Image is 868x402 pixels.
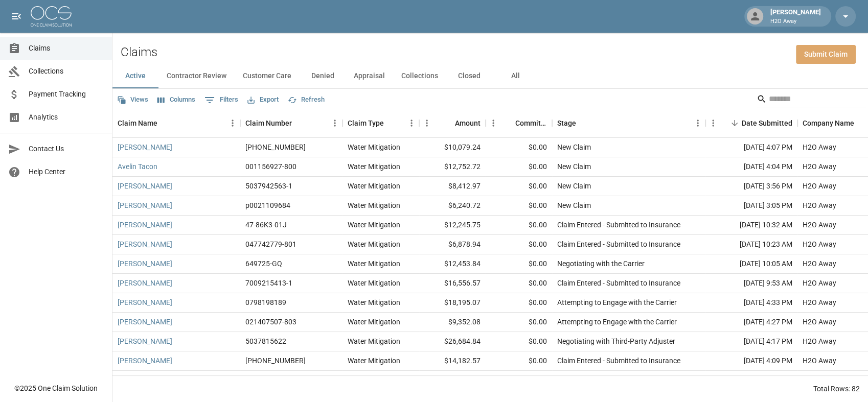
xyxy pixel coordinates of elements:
div: 5037815622 [245,336,286,346]
a: [PERSON_NAME] [118,239,172,249]
div: $6,240.72 [419,196,486,216]
a: [PERSON_NAME] [118,258,172,269]
div: $0.00 [486,371,552,390]
button: Appraisal [346,64,393,88]
div: Water Mitigation [348,356,400,366]
button: Customer Care [235,64,300,88]
span: Help Center [29,167,104,177]
div: Water Mitigation [348,161,400,172]
button: All [492,64,538,88]
div: Amount [419,109,486,137]
button: Menu [690,115,705,131]
div: H2O Away [803,317,836,327]
button: Views [115,92,151,108]
div: H2O Away [803,239,836,249]
button: Contractor Review [158,64,235,88]
a: Submit Claim [796,45,856,64]
div: $0.00 [486,274,552,293]
div: Total Rows: 82 [813,384,860,394]
div: Negotiating with Third-Party Adjuster [557,336,675,346]
div: Claim Name [112,109,240,137]
button: Export [245,92,281,108]
div: $0.00 [486,235,552,254]
div: $16,556.57 [419,274,486,293]
div: Claim Name [118,109,157,137]
a: [PERSON_NAME] [118,278,172,288]
div: 7009215413-1 [245,278,292,288]
span: Payment Tracking [29,89,104,100]
div: Stage [552,109,705,137]
div: $12,453.84 [419,254,486,274]
div: $0.00 [486,196,552,216]
button: Sort [441,116,455,130]
div: $0.00 [486,332,552,351]
button: Closed [446,64,492,88]
button: Show filters [202,92,241,108]
div: [DATE] 3:56 PM [705,177,797,196]
div: $9,352.08 [419,313,486,332]
button: Sort [727,116,742,130]
a: [PERSON_NAME] [118,356,172,366]
div: $6,878.94 [419,235,486,254]
div: Date Submitted [705,109,797,137]
a: [PERSON_NAME] [118,317,172,327]
div: H2O Away [803,297,836,308]
div: Claim Type [348,109,384,137]
button: Sort [157,116,172,130]
div: H2O Away [803,181,836,191]
div: Water Mitigation [348,317,400,327]
button: Menu [327,115,342,131]
div: [PERSON_NAME] [766,7,825,26]
div: 047742779-801 [245,239,296,249]
div: $0.00 [486,177,552,196]
div: 649725-GQ [245,258,282,269]
button: Select columns [155,92,198,108]
button: open drawer [6,6,27,27]
h2: Claims [121,45,157,60]
div: 5037942563-1 [245,181,292,191]
div: [DATE] 4:07 PM [705,138,797,157]
div: New Claim [557,161,591,172]
div: $0.00 [486,293,552,313]
div: [DATE] 4:17 PM [705,332,797,351]
div: [DATE] 3:05 PM [705,196,797,216]
div: Negotiating with the Carrier [557,258,645,269]
p: H2O Away [770,17,821,26]
div: Date Submitted [742,109,792,137]
div: H2O Away [803,278,836,288]
a: [PERSON_NAME] [118,181,172,191]
div: 47-86K3-01J [245,220,287,230]
div: 001156927-800 [245,161,296,172]
button: Sort [576,116,590,130]
div: $18,611.06 [419,371,486,390]
div: Water Mitigation [348,239,400,249]
div: Claim Number [240,109,342,137]
div: $26,684.84 [419,332,486,351]
div: 01-009-037513 [245,356,306,366]
button: Active [112,64,158,88]
div: Water Mitigation [348,200,400,210]
div: $0.00 [486,351,552,371]
div: New Claim [557,181,591,191]
div: Water Mitigation [348,297,400,308]
span: Claims [29,43,104,54]
button: Menu [404,115,419,131]
div: © 2025 One Claim Solution [14,383,98,393]
div: Amount [455,109,481,137]
a: [PERSON_NAME] [118,336,172,346]
div: Claim Entered - Submitted to Insurance [557,220,680,230]
div: Water Mitigation [348,142,400,152]
div: [DATE] 4:09 PM [705,351,797,371]
div: p0021109684 [245,200,290,210]
div: Water Mitigation [348,220,400,230]
div: H2O Away [803,142,836,152]
div: Claim Entered - Submitted to Insurance [557,356,680,366]
div: [DATE] 10:05 AM [705,254,797,274]
div: $0.00 [486,254,552,274]
a: [PERSON_NAME] [118,297,172,308]
div: $14,182.57 [419,351,486,371]
div: Water Mitigation [348,181,400,191]
div: H2O Away [803,356,836,366]
div: $8,412.97 [419,177,486,196]
a: [PERSON_NAME] [118,220,172,230]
